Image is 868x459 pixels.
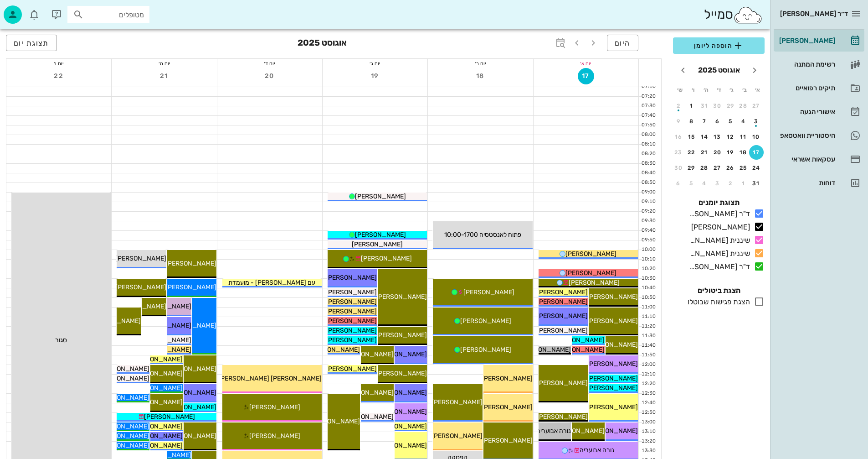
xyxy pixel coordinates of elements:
button: 19 [367,68,383,84]
span: [PERSON_NAME] [554,336,605,344]
span: [PERSON_NAME] [565,269,616,277]
h3: אוגוסט 2025 [298,35,347,53]
div: יום ג׳ [323,59,427,68]
button: אוגוסט 2025 [694,61,744,79]
button: חודש שעבר [746,62,763,78]
button: 21 [156,68,173,84]
button: 12 [723,130,738,144]
a: דוחות [774,172,864,194]
div: 7 [697,118,712,125]
th: ד׳ [713,82,724,98]
span: תג [27,7,32,13]
div: 07:40 [639,112,657,120]
div: 11:30 [639,332,657,340]
div: 09:50 [639,236,657,244]
div: 9 [671,118,686,125]
div: 07:30 [639,102,657,110]
div: 08:50 [639,179,657,187]
span: [PERSON_NAME] [165,260,216,267]
button: 17 [578,68,594,84]
div: 11:50 [639,351,657,359]
span: [PERSON_NAME] [482,375,533,382]
span: [PERSON_NAME] [537,288,588,296]
span: נורה אבועריה [580,446,614,454]
button: 29 [723,99,738,113]
span: [PERSON_NAME] [132,398,183,406]
span: [PERSON_NAME] [376,370,427,377]
button: 3 [749,114,764,129]
div: 18 [736,149,751,156]
span: הוספה ליומן [680,40,757,51]
span: [PERSON_NAME] [98,432,149,440]
th: ש׳ [674,82,686,98]
button: 11 [736,130,751,144]
button: 8 [684,114,699,129]
a: היסטוריית וואטסאפ [774,125,864,146]
button: 27 [710,161,725,175]
button: היום [607,35,638,51]
div: 13:30 [639,447,657,455]
button: 2 [723,176,738,191]
span: [PERSON_NAME] [587,427,638,435]
div: 3 [710,180,725,187]
div: 14 [697,134,712,140]
div: יום ב׳ [428,59,533,68]
span: [PERSON_NAME] [520,346,571,354]
div: רשימת המתנה [777,61,835,68]
button: 25 [736,161,751,175]
span: נורה אבועריה [536,427,571,435]
div: 13:10 [639,428,657,436]
div: יום ד׳ [217,59,322,68]
button: 3 [710,176,725,191]
div: ד"ר [PERSON_NAME] [686,209,750,219]
div: יום ה׳ [112,59,216,68]
span: [PERSON_NAME] [376,442,427,449]
span: [PERSON_NAME] [482,403,533,411]
button: 22 [51,68,67,84]
div: 21 [697,149,712,156]
div: 11:40 [639,342,657,349]
button: 20 [710,145,725,160]
span: 20 [262,72,278,80]
div: 10:20 [639,265,657,273]
button: 29 [684,161,699,175]
span: [PERSON_NAME] [144,413,195,421]
div: 31 [697,103,712,109]
div: 07:10 [639,83,657,91]
span: [PERSON_NAME] [343,389,394,396]
th: ה׳ [700,82,712,98]
span: 18 [473,72,489,80]
div: 1 [736,180,751,187]
div: 10:40 [639,284,657,292]
span: [PERSON_NAME] [554,427,605,435]
div: 22 [684,149,699,156]
div: שיננית [PERSON_NAME] [686,235,750,246]
div: אישורי הגעה [777,108,835,115]
div: 07:20 [639,93,657,100]
span: [PERSON_NAME] [326,365,377,373]
span: [PERSON_NAME] [249,432,300,440]
button: תצוגת יום [6,35,57,51]
div: 11:20 [639,323,657,330]
div: 08:10 [639,141,657,148]
div: 3 [749,118,764,125]
span: [PERSON_NAME] [132,422,183,430]
span: [PERSON_NAME] [482,437,533,444]
h4: תצוגת יומנים [673,197,765,208]
a: תיקים רפואיים [774,77,864,99]
span: [PERSON_NAME] [587,384,638,392]
button: 1 [736,176,751,191]
div: 30 [671,165,686,171]
div: 12:00 [639,361,657,369]
span: [PERSON_NAME] [343,350,394,358]
div: 25 [736,165,751,171]
div: 10 [749,134,764,140]
span: [PERSON_NAME] [537,327,588,334]
div: 07:50 [639,121,657,129]
div: 27 [710,165,725,171]
div: 29 [684,165,699,171]
span: [PERSON_NAME] [PERSON_NAME] [218,375,322,382]
button: 7 [697,114,712,129]
span: [PERSON_NAME] [98,375,149,382]
span: [PERSON_NAME] [537,413,588,421]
